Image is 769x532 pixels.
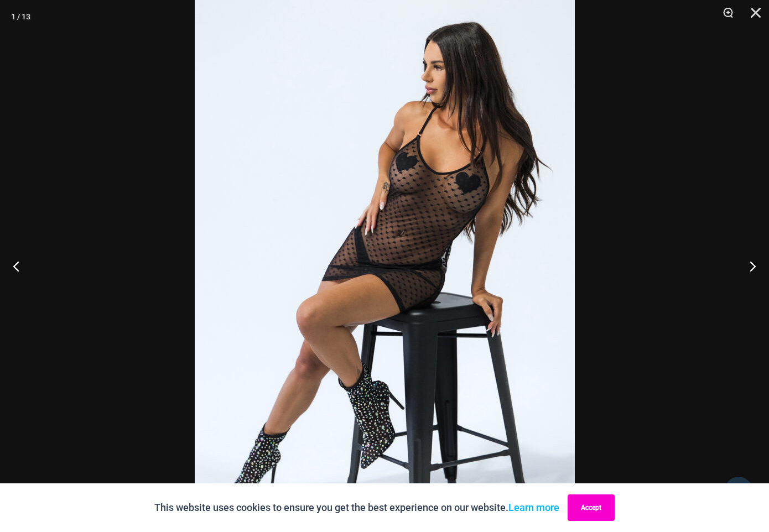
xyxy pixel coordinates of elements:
button: Accept [568,494,615,521]
button: Next [728,238,769,294]
p: This website uses cookies to ensure you get the best experience on our website. [154,499,559,516]
div: 1 / 13 [11,8,30,25]
a: Learn more [508,502,559,513]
